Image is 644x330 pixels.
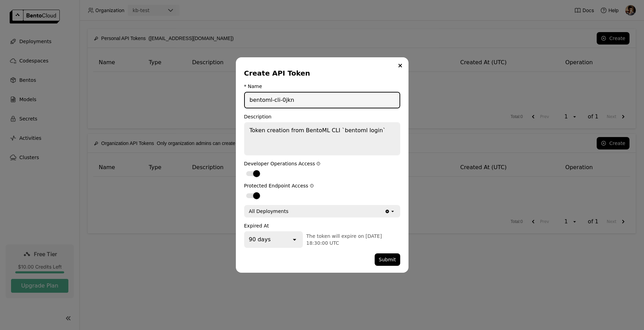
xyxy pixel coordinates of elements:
div: Expired At [244,223,400,229]
span: The token will expire on [DATE] 18:30:00 UTC [306,233,382,246]
div: Protected Endpoint Access [244,183,400,188]
button: Close [396,61,404,70]
div: Name [248,84,262,89]
div: Developer Operations Access [244,161,400,166]
svg: open [291,236,298,243]
svg: Clear value [385,209,390,214]
div: All Deployments [249,208,289,215]
div: Create API Token [244,68,397,78]
button: Submit [375,253,400,266]
div: Description [244,114,400,119]
svg: open [390,208,395,214]
div: 90 days [249,235,271,244]
input: Selected All Deployments. [289,208,290,215]
div: dialog [236,57,408,273]
textarea: Token creation from BentoML CLI `bentoml login` [245,123,400,155]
